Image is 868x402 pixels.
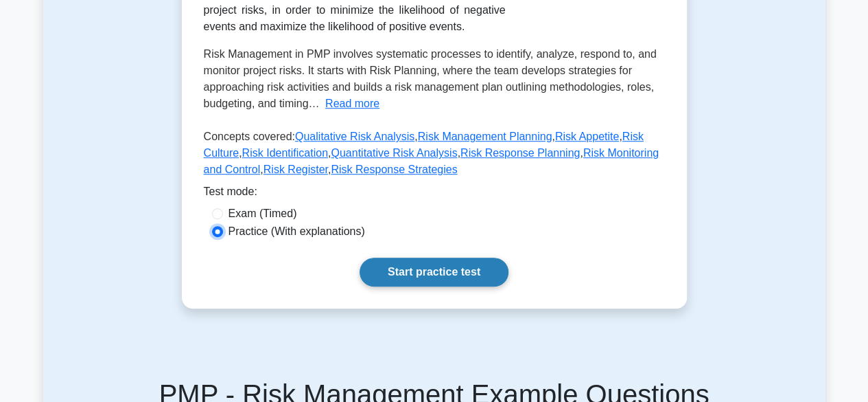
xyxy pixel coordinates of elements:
button: Read more [325,96,379,112]
div: Test mode: [204,183,665,205]
a: Start practice test [360,258,508,287]
a: Qualitative Risk Analysis [295,131,414,142]
label: Practice (With explanations) [228,223,365,240]
a: Risk Management Planning [418,131,552,142]
a: Risk Response Strategies [331,164,457,175]
a: Risk Identification [242,147,328,159]
p: Concepts covered: , , , , , , , , , [204,129,665,183]
a: Risk Appetite [555,131,619,142]
label: Exam (Timed) [228,205,297,222]
a: Quantitative Risk Analysis [331,147,457,159]
a: Risk Response Planning [460,147,580,159]
span: Risk Management in PMP involves systematic processes to identify, analyze, respond to, and monito... [204,48,657,109]
a: Risk Register [263,164,328,175]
